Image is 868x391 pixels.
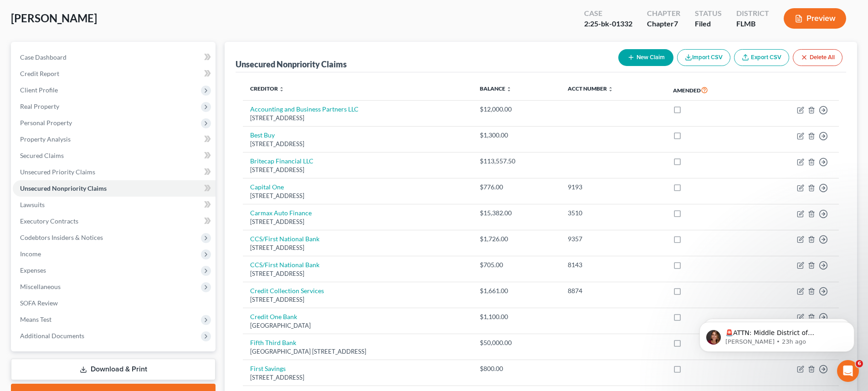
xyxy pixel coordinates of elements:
[480,157,553,166] div: $113,557.50
[20,234,103,241] span: Codebtors Insiders & Notices
[20,168,95,176] span: Unsecured Priority Claims
[250,192,465,200] div: [STREET_ADDRESS]
[480,234,553,244] div: $1,726.00
[666,80,753,101] th: Amended
[480,208,553,218] div: $15,382.00
[736,19,769,29] div: FLMB
[647,19,680,29] div: Chapter
[695,8,722,19] div: Status
[20,283,61,290] span: Miscellaneous
[837,360,859,382] iframe: Intercom live chat
[250,85,284,92] a: Creditor unfold_more
[584,8,632,19] div: Case
[674,19,678,28] span: 7
[250,339,296,346] a: Fifth Third Bank
[793,49,842,66] button: Delete All
[250,295,465,304] div: [STREET_ADDRESS]
[11,359,216,380] a: Download & Print
[568,260,658,269] div: 8143
[250,235,319,243] a: CCS/First National Bank
[480,312,553,321] div: $1,100.00
[480,364,553,373] div: $800.00
[250,209,312,217] a: Carmax Auto Finance
[20,315,51,323] span: Means Test
[13,49,216,66] a: Case Dashboard
[20,119,72,127] span: Personal Property
[250,244,465,252] div: [STREET_ADDRESS]
[480,131,553,140] div: $1,300.00
[695,19,722,29] div: Filed
[608,86,613,92] i: unfold_more
[568,286,658,295] div: 8874
[480,286,553,295] div: $1,661.00
[20,201,45,208] span: Lawsuits
[677,49,730,66] button: Import CSV
[584,19,632,29] div: 2:25-bk-01332
[250,261,319,269] a: CCS/First National Bank
[20,299,58,307] span: SOFA Review
[250,218,465,226] div: [STREET_ADDRESS]
[250,131,275,139] a: Best Buy
[250,157,313,165] a: Britecap Financial LLC
[20,102,59,110] span: Real Property
[20,135,71,143] span: Property Analysis
[13,147,216,164] a: Secured Claims
[568,183,658,192] div: 9193
[250,269,465,278] div: [STREET_ADDRESS]
[250,166,465,174] div: [STREET_ADDRESS]
[506,86,512,92] i: unfold_more
[13,164,216,180] a: Unsecured Priority Claims
[20,266,46,274] span: Expenses
[686,303,868,366] iframe: Intercom notifications message
[279,86,284,92] i: unfold_more
[480,85,512,92] a: Balance unfold_more
[480,183,553,192] div: $776.00
[20,250,41,258] span: Income
[250,105,359,113] a: Accounting and Business Partners LLC
[480,105,553,114] div: $12,000.00
[250,321,465,330] div: [GEOGRAPHIC_DATA]
[250,183,284,191] a: Capital One
[13,295,216,311] a: SOFA Review
[250,347,465,356] div: [GEOGRAPHIC_DATA] [STREET_ADDRESS]
[13,213,216,229] a: Executory Contracts
[20,53,67,61] span: Case Dashboard
[20,152,64,159] span: Secured Claims
[856,360,863,367] span: 6
[250,140,465,148] div: [STREET_ADDRESS]
[736,8,769,19] div: District
[250,114,465,122] div: [STREET_ADDRESS]
[568,85,613,92] a: Acct Number unfold_more
[13,197,216,213] a: Lawsuits
[480,260,553,269] div: $705.00
[20,217,78,225] span: Executory Contracts
[11,11,97,25] span: [PERSON_NAME]
[568,208,658,218] div: 3510
[20,184,107,192] span: Unsecured Nonpriority Claims
[568,234,658,244] div: 9357
[20,332,84,340] span: Additional Documents
[250,287,324,295] a: Credit Collection Services
[784,8,846,29] button: Preview
[20,86,58,94] span: Client Profile
[13,131,216,147] a: Property Analysis
[250,313,297,320] a: Credit One Bank
[20,70,59,77] span: Credit Report
[734,49,789,66] a: Export CSV
[480,338,553,347] div: $50,000.00
[250,373,465,382] div: [STREET_ADDRESS]
[236,59,347,70] div: Unsecured Nonpriority Claims
[13,180,216,197] a: Unsecured Nonpriority Claims
[250,365,286,372] a: First Savings
[13,66,216,82] a: Credit Report
[618,49,673,66] button: New Claim
[647,8,680,19] div: Chapter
